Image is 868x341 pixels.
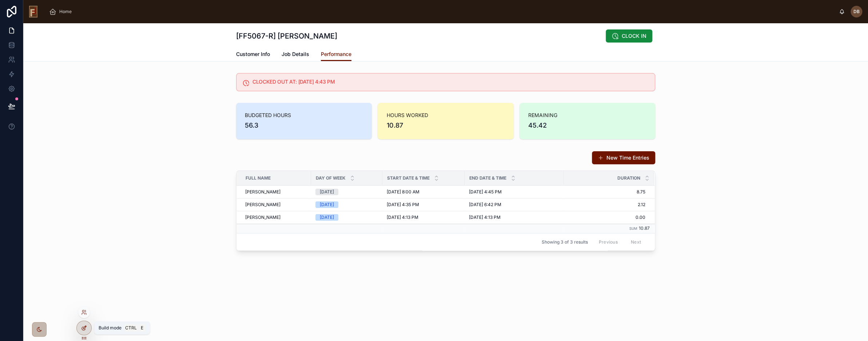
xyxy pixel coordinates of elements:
a: [DATE] [315,189,378,195]
a: Job Details [282,48,309,62]
span: Duration [617,175,640,181]
span: Home [59,9,72,15]
button: CLOCK IN [606,29,652,43]
a: 0.00 [564,214,645,220]
span: [DATE] 8:00 AM [387,189,419,195]
a: Home [47,5,77,18]
a: [PERSON_NAME] [245,214,307,220]
span: [PERSON_NAME] [245,189,280,195]
span: Showing 3 of 3 results [541,239,588,245]
span: 45.42 [528,120,646,131]
a: 8.75 [564,189,645,195]
div: scrollable content [43,4,839,20]
a: [DATE] 8:00 AM [387,189,460,195]
span: Performance [321,51,351,58]
span: [DATE] 4:13 PM [387,214,418,220]
span: Customer Info [236,51,270,58]
span: [DATE] 4:13 PM [469,214,501,220]
span: Full Name [246,175,271,181]
span: Job Details [282,51,309,58]
span: E [139,325,145,331]
span: BUDGETED HOURS [245,112,363,119]
a: [DATE] [315,214,378,221]
a: [DATE] 4:13 PM [469,214,560,220]
a: [DATE] 4:13 PM [387,214,460,220]
button: New Time Entries [592,151,655,164]
span: 10.87 [386,120,505,131]
span: Day of Week [316,175,346,181]
a: [DATE] 6:42 PM [469,202,560,208]
h1: [FF5067-R] [PERSON_NAME] [236,31,337,41]
a: [DATE] 4:45 PM [469,189,560,195]
a: Customer Info [236,48,270,62]
span: CLOCK IN [622,32,646,40]
span: [DATE] 4:45 PM [469,189,502,195]
span: 56.3 [245,120,363,131]
span: REMAINING [528,112,646,119]
a: [DATE] [315,201,378,208]
span: Build mode [99,325,122,331]
small: Sum [629,226,637,230]
span: DB [853,9,860,15]
a: [PERSON_NAME] [245,202,307,208]
span: 10.87 [639,225,650,231]
a: [DATE] 4:35 PM [387,202,460,208]
a: Performance [321,48,351,61]
span: HOURS WORKED [386,112,505,119]
a: 2.12 [564,202,645,208]
div: [DATE] [320,189,334,195]
div: [DATE] [320,214,334,221]
span: [DATE] 4:35 PM [387,202,419,208]
h5: CLOCKED OUT AT: 8/10/2025 4:43 PM [252,79,649,84]
span: End Date & Time [469,175,506,181]
span: Ctrl [124,324,138,332]
img: App logo [29,6,37,17]
div: [DATE] [320,201,334,208]
span: [DATE] 6:42 PM [469,202,501,208]
span: [PERSON_NAME] [245,214,280,220]
a: [PERSON_NAME] [245,189,307,195]
span: [PERSON_NAME] [245,202,280,208]
span: Start Date & Time [387,175,430,181]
